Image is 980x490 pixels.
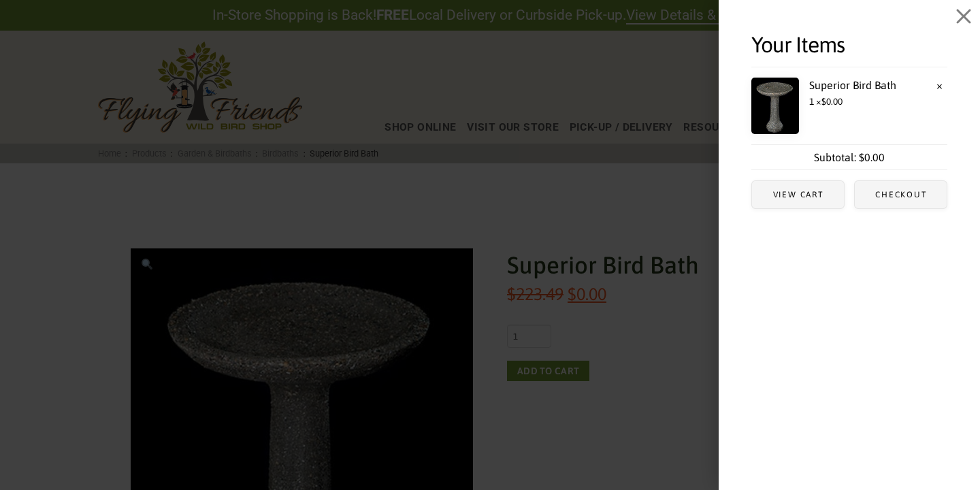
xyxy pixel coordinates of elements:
[751,78,936,93] a: Superior Bird Bath
[773,191,824,199] span: View cart
[875,191,927,199] span: Checkout
[751,33,947,56] h2: Your Items
[751,78,799,134] img: Superior Bird Bath
[814,151,856,163] strong: Subtotal:
[859,151,885,163] bdi: 0.00
[751,93,947,111] span: 1 ×
[821,96,843,107] bdi: 0.00
[859,151,864,163] span: $
[751,180,845,209] a: View cart
[932,78,947,93] a: Remove Superior Bird Bath from cart
[821,96,826,107] span: $
[854,180,947,209] a: Checkout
